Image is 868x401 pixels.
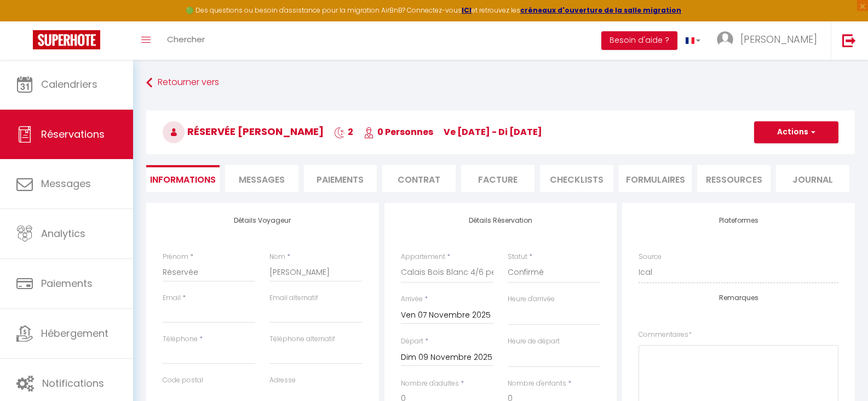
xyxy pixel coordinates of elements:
label: Email alternatif [269,293,318,303]
label: Nombre d'enfants [508,379,566,389]
label: Statut [508,252,527,262]
li: Informations [146,165,220,192]
span: 2 [334,126,353,138]
a: Retourner vers [146,73,855,93]
h4: Plateformes [639,217,838,224]
h4: Remarques [639,294,838,302]
label: Heure de départ [508,336,560,347]
span: Paiements [41,276,93,290]
button: Ouvrir le widget de chat LiveChat [9,4,42,37]
span: Réservée [PERSON_NAME] [163,125,324,138]
label: Départ [401,336,423,347]
a: ICI [462,5,472,15]
button: Besoin d'aide ? [601,31,677,50]
span: Réservations [41,127,105,141]
label: Prénom [163,252,188,262]
li: Facture [461,165,534,192]
span: Notifications [42,376,104,390]
h4: Détails Voyageur [163,217,363,224]
label: Nombre d'adultes [401,379,459,389]
img: logout [842,33,856,47]
li: Contrat [382,165,456,192]
label: Adresse [269,375,296,386]
label: Appartement [401,252,445,262]
label: Code postal [163,375,203,386]
label: Commentaires [639,330,692,340]
span: [PERSON_NAME] [740,32,817,46]
h4: Détails Réservation [401,217,601,224]
img: ... [717,31,733,48]
a: Chercher [159,21,213,60]
label: Email [163,293,181,303]
span: Hébergement [41,326,108,340]
span: Messages [239,173,285,186]
img: Super Booking [33,30,100,49]
li: Journal [776,165,849,192]
a: ... [PERSON_NAME] [709,21,831,60]
a: créneaux d'ouverture de la salle migration [520,5,681,15]
li: FORMULAIRES [619,165,692,192]
label: Téléphone alternatif [269,334,335,344]
li: Ressources [697,165,771,192]
span: Calendriers [41,77,97,91]
span: 0 Personnes [364,126,433,138]
li: CHECKLISTS [540,165,613,192]
span: Analytics [41,227,85,240]
label: Source [639,252,662,262]
label: Heure d'arrivée [508,294,555,304]
button: Actions [754,121,838,143]
span: Messages [41,177,91,190]
span: Chercher [167,33,205,45]
label: Nom [269,252,285,262]
label: Arrivée [401,294,423,304]
span: ve [DATE] - di [DATE] [444,126,542,138]
li: Paiements [304,165,377,192]
label: Téléphone [163,334,198,344]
